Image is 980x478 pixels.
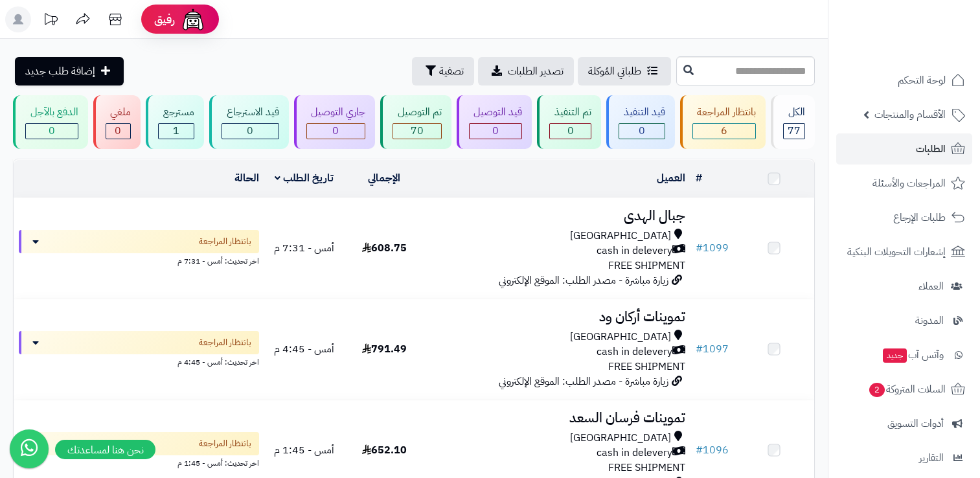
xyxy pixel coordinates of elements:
span: cash in delevery [597,244,672,258]
span: لوحة التحكم [898,71,946,89]
span: # [696,240,703,256]
span: طلبات الإرجاع [893,209,946,227]
span: طلباتي المُوكلة [588,63,641,79]
div: مسترجع [158,105,194,120]
span: cash in delevery [597,345,672,359]
div: 70 [393,124,441,139]
div: قيد التوصيل [469,105,523,120]
div: 0 [619,124,665,139]
span: تصفية [439,63,464,79]
span: تصدير الطلبات [508,63,564,79]
a: #1096 [696,442,729,458]
span: 70 [411,123,424,139]
span: [GEOGRAPHIC_DATA] [570,229,671,244]
h3: تموينات أركان ود [429,310,686,324]
div: قيد الاسترجاع [222,105,279,120]
a: الكل77 [768,95,817,149]
div: 0 [307,124,365,139]
a: # [696,170,702,186]
div: بانتظار المراجعة [692,105,757,120]
a: طلبات الإرجاع [836,202,972,233]
a: جاري التوصيل 0 [291,95,378,149]
span: 0 [247,123,253,139]
span: 6 [721,123,727,139]
a: التقارير [836,442,972,473]
span: أدوات التسويق [887,415,944,433]
span: 608.75 [362,240,407,256]
span: زيارة مباشرة - مصدر الطلب: الموقع الإلكتروني [499,273,668,288]
span: التقارير [919,449,944,467]
span: بانتظار المراجعة [199,437,251,450]
a: ملغي 0 [91,95,144,149]
span: رفيق [154,12,175,27]
div: تم التنفيذ [549,105,591,120]
a: قيد التوصيل 0 [454,95,535,149]
a: مسترجع 1 [143,95,207,149]
div: 0 [470,124,522,139]
a: السلات المتروكة2 [836,374,972,405]
a: الحالة [234,170,259,186]
span: 77 [788,123,801,139]
a: العملاء [836,271,972,302]
span: الطلبات [916,140,946,158]
div: 0 [26,124,78,139]
span: 2 [869,383,885,397]
span: cash in delevery [597,446,672,461]
div: اخر تحديث: أمس - 4:45 م [19,354,259,368]
span: # [696,442,703,458]
a: لوحة التحكم [836,65,972,96]
a: قيد التنفيذ 0 [604,95,678,149]
a: المراجعات والأسئلة [836,168,972,199]
span: العملاء [918,277,944,295]
h3: جبال الهدى [429,209,686,223]
div: 0 [550,124,591,139]
a: تاريخ الطلب [275,170,334,186]
a: المدونة [836,305,972,336]
a: الإجمالي [368,170,400,186]
span: المراجعات والأسئلة [872,174,946,192]
div: اخر تحديث: أمس - 1:45 م [19,455,259,469]
a: الدفع بالآجل 0 [10,95,91,149]
span: 0 [492,123,499,139]
a: الطلبات [836,133,972,165]
span: جديد [883,348,907,363]
a: إضافة طلب جديد [15,57,124,85]
span: الأقسام والمنتجات [874,106,946,124]
span: 0 [567,123,574,139]
a: #1099 [696,240,729,256]
div: 0 [222,124,279,139]
span: 1 [173,123,179,139]
span: [GEOGRAPHIC_DATA] [570,330,671,345]
img: ai-face.png [180,6,206,32]
span: 652.10 [362,442,407,458]
div: الدفع بالآجل [25,105,78,120]
a: تصدير الطلبات [478,57,574,85]
a: تحديثات المنصة [34,6,67,36]
div: اخر تحديث: أمس - 7:31 م [19,253,259,267]
span: أمس - 1:45 م [274,442,334,458]
div: جاري التوصيل [306,105,366,120]
a: تم التنفيذ 0 [534,95,604,149]
span: FREE SHIPMENT [608,460,685,475]
span: 0 [332,123,339,139]
span: زيارة مباشرة - مصدر الطلب: الموقع الإلكتروني [499,374,668,389]
a: تم التوصيل 70 [378,95,454,149]
span: 0 [639,123,645,139]
span: المدونة [915,312,944,330]
button: تصفية [412,57,474,85]
span: بانتظار المراجعة [199,235,251,248]
span: 0 [49,123,55,139]
span: السلات المتروكة [868,380,946,398]
a: وآتس آبجديد [836,339,972,370]
span: 791.49 [362,341,407,357]
span: أمس - 7:31 م [274,240,334,256]
div: ملغي [106,105,131,120]
span: وآتس آب [882,346,944,364]
span: FREE SHIPMENT [608,359,685,374]
span: [GEOGRAPHIC_DATA] [570,431,671,446]
a: إشعارات التحويلات البنكية [836,236,972,267]
h3: تموينات فرسان السعد [429,411,686,426]
div: قيد التنفيذ [619,105,665,120]
a: أدوات التسويق [836,408,972,439]
div: الكل [783,105,805,120]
